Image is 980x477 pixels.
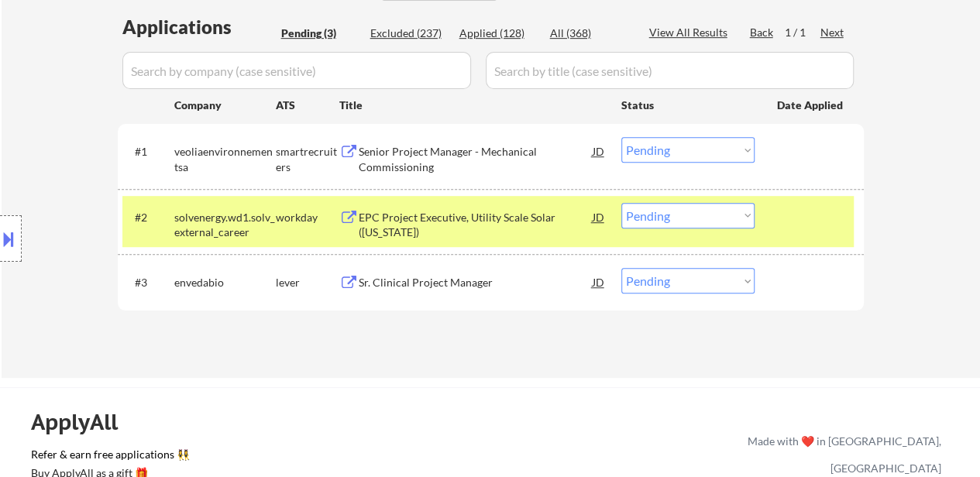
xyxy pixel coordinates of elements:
[591,268,607,296] div: JD
[486,52,854,89] input: Search by title (case sensitive)
[339,98,607,113] div: Title
[122,52,471,89] input: Search by company (case sensitive)
[276,210,339,225] div: workday
[31,449,424,465] a: Refer & earn free applications 👯‍♀️
[591,203,607,231] div: JD
[785,25,820,40] div: 1 / 1
[31,409,136,435] div: ApplyAll
[122,18,276,36] div: Applications
[276,98,339,113] div: ATS
[777,98,845,113] div: Date Applied
[649,25,732,40] div: View All Results
[276,275,339,290] div: lever
[820,25,845,40] div: Next
[591,137,607,165] div: JD
[359,275,593,290] div: Sr. Clinical Project Manager
[550,26,628,41] div: All (368)
[621,91,755,118] div: Status
[281,26,359,41] div: Pending (3)
[370,26,448,41] div: Excluded (237)
[359,210,593,240] div: EPC Project Executive, Utility Scale Solar ([US_STATE])
[459,26,537,41] div: Applied (128)
[359,144,593,174] div: Senior Project Manager - Mechanical Commissioning
[750,25,775,40] div: Back
[276,144,339,174] div: smartrecruiters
